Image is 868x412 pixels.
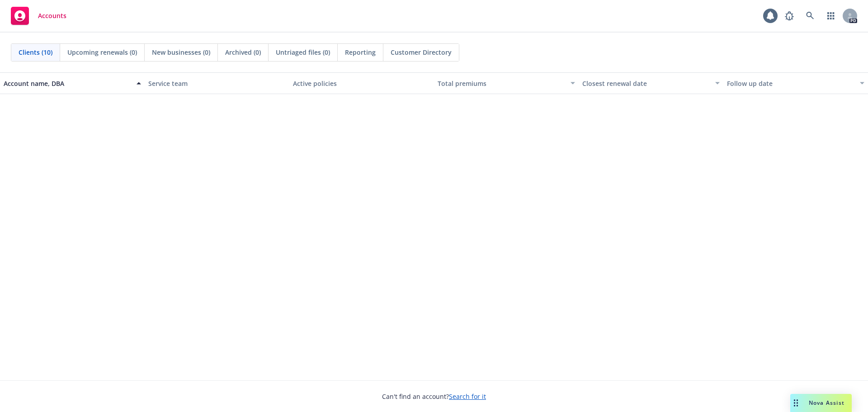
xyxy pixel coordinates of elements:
[225,47,261,57] span: Archived (0)
[438,79,565,88] div: Total premiums
[67,47,137,57] span: Upcoming renewals (0)
[727,79,854,88] div: Follow up date
[4,79,131,88] div: Account name, DBA
[382,392,486,401] span: Can't find an account?
[723,72,868,94] button: Follow up date
[434,72,579,94] button: Total premiums
[391,47,452,57] span: Customer Directory
[7,3,70,28] a: Accounts
[809,399,844,407] span: Nova Assist
[148,79,286,88] div: Service team
[582,79,710,88] div: Closest renewal date
[449,392,486,401] a: Search for it
[289,72,434,94] button: Active policies
[801,7,819,25] a: Search
[38,12,66,19] span: Accounts
[579,72,723,94] button: Closest renewal date
[780,7,798,25] a: Report a Bug
[19,47,52,57] span: Clients (10)
[145,72,289,94] button: Service team
[790,394,852,412] button: Nova Assist
[345,47,376,57] span: Reporting
[276,47,330,57] span: Untriaged files (0)
[293,79,430,88] div: Active policies
[790,394,802,412] div: Drag to move
[152,47,210,57] span: New businesses (0)
[822,7,840,25] a: Switch app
